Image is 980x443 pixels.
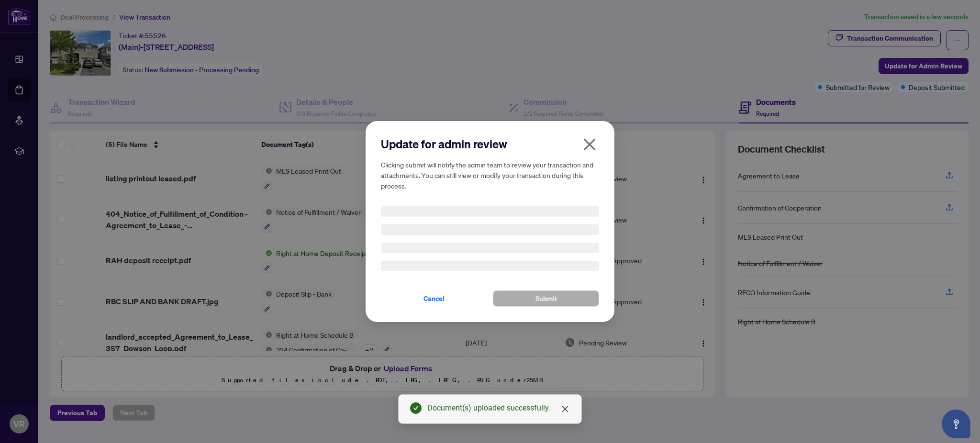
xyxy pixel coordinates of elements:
[381,159,599,191] h5: Clicking submit will notify the admin team to review your transaction and attachments. You can st...
[493,290,599,307] button: Submit
[942,410,970,438] button: Open asap
[427,402,570,414] div: Document(s) uploaded successfully.
[560,404,570,414] a: Close
[582,137,597,152] span: close
[423,291,445,306] span: Cancel
[561,405,569,413] span: close
[381,290,487,307] button: Cancel
[381,136,599,152] h2: Update for admin review
[410,402,422,414] span: check-circle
